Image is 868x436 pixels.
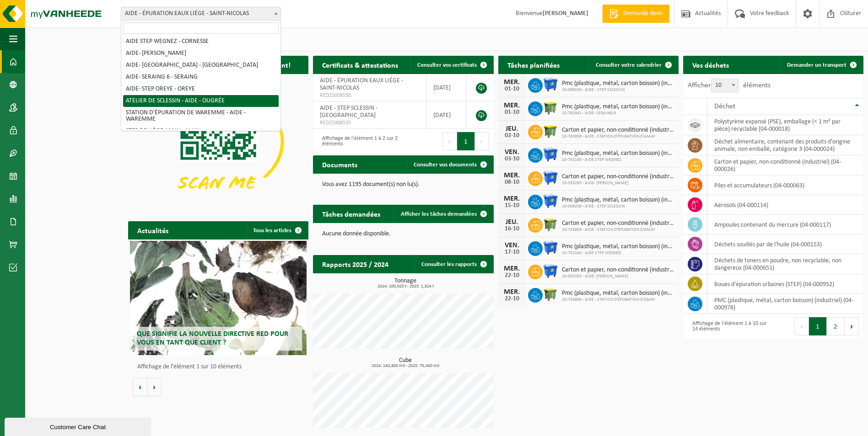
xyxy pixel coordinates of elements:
td: carton et papier, non-conditionné (industriel) (04-000026) [707,155,863,175]
div: MER. [503,265,521,272]
button: 1 [809,317,827,335]
span: 10-743809 - AIDE - STATION D'ÉPURATION D'AMAY [562,134,674,139]
div: 08-10 [503,179,521,186]
h2: Certificats & attestations [313,56,407,74]
li: AIDE- STEP OREYE - OREYE [123,83,279,95]
span: RED25008530 [320,92,419,99]
button: Previous [442,132,457,150]
span: 10-782441 - AIDE- SERAING 6 [562,111,674,116]
img: WB-1100-HPE-BE-01 [543,170,558,186]
a: Consulter vos certificats [410,56,493,74]
span: 10-752160 - AIDE STEP WEGNEZ [562,157,674,163]
h2: Rapports 2025 / 2024 [313,255,398,273]
div: Affichage de l'élément 1 à 2 sur 2 éléments [318,131,399,151]
td: PMC (plastique, métal, carton boisson) (industriel) (04-000978) [707,294,863,314]
div: VEN. [503,242,521,249]
div: MER. [503,288,521,296]
a: Consulter les rapports [414,255,493,273]
button: Next [845,317,859,335]
img: WB-1100-HPE-GN-50 [543,123,558,139]
span: 10 [712,79,738,92]
div: 15-10 [503,202,521,209]
td: [DATE] [426,101,467,129]
h2: Tâches demandées [313,205,389,223]
span: Pmc (plastique, métal, carton boisson) (industriel) [562,80,674,87]
button: Volgende [147,378,162,396]
span: AIDE - ÉPURATION EAUX LIÉGE - SAINT-NICOLAS [121,7,281,21]
span: 2024: 100,625 t - 2025: 1,824 t [318,284,493,289]
div: MER. [503,79,521,86]
img: WB-1100-HPE-GN-50 [543,287,558,302]
span: 10-752160 - AIDE STEP WEGNEZ [562,250,674,256]
img: WB-1100-HPE-BE-01 [543,147,558,162]
span: Consulter vos certificats [417,62,477,68]
td: polystyrène expansé (PSE), emballage (< 1 m² par pièce) recyclable (04-000018) [707,115,863,135]
div: VEN. [503,149,521,156]
span: Demande devis [621,9,665,18]
div: 22-10 [503,272,521,279]
span: Carton et papier, non-conditionné (industriel) [562,220,674,227]
a: Que signifie la nouvelle directive RED pour vous en tant que client ? [130,241,307,355]
div: 02-10 [503,133,521,139]
span: 10-593293 - AIDE- [PERSON_NAME] [562,181,674,186]
td: déchets de toners en poudre, non recyclable, non dangereux (04-000651) [707,254,863,274]
button: 1 [457,132,475,150]
td: boues d'épuration urbaines (STEP) (04-000952) [707,274,863,294]
div: JEU. [503,125,521,133]
span: 10 [711,79,739,92]
li: ATELIER DE SCLESSIN - AIDE - OUGRÉE [123,95,279,107]
a: Demander un transport [780,56,863,74]
div: MER. [503,195,521,202]
a: Afficher les tâches demandées [394,205,493,223]
h3: Tonnage [318,278,493,289]
h2: Tâches planifiées [498,56,569,74]
span: Carton et papier, non-conditionné (industriel) [562,266,674,274]
td: ampoules contenant du mercure (04-000117) [707,215,863,234]
div: 03-10 [503,156,521,162]
td: déchet alimentaire, contenant des produits d'origine animale, non emballé, catégorie 3 (04-000024) [707,135,863,155]
div: 17-10 [503,249,521,255]
a: Demande devis [602,5,669,23]
img: WB-1100-HPE-BE-01 [543,263,558,279]
span: Que signifie la nouvelle directive RED pour vous en tant que client ? [137,330,288,346]
td: déchets souillés par de l'huile (04-000153) [707,234,863,254]
a: Consulter vos documents [406,155,493,174]
span: 10-099256 - AIDE - STEP SCLESSIN [562,87,674,93]
img: WB-1100-HPE-BE-01 [543,193,558,209]
strong: [PERSON_NAME] [543,10,588,17]
h3: Cube [318,357,493,368]
li: STEP DE LIÈGE AMAY - AMAY [123,125,279,137]
span: RED25008535 [320,119,419,127]
td: [DATE] [426,74,467,101]
span: Déchet [714,103,735,110]
p: Vous avez 1195 document(s) non lu(s). [322,181,484,188]
span: 10-593293 - AIDE- [PERSON_NAME] [562,274,674,279]
h2: Documents [313,155,367,173]
iframe: chat widget [5,416,153,436]
label: Afficher éléments [688,82,771,89]
div: 16-10 [503,226,521,232]
p: Aucune donnée disponible. [322,231,484,237]
li: AIDE- SERAING 6 - SERAING [123,71,279,83]
div: MER. [503,102,521,109]
img: WB-1100-HPE-BE-01 [543,240,558,255]
span: 10-099256 - AIDE - STEP SCLESSIN [562,204,674,209]
span: Demander un transport [787,62,846,68]
button: 2 [827,317,845,335]
div: 01-10 [503,109,521,116]
td: aérosols (04-000114) [707,195,863,215]
li: AIDE STEP WEGNEZ - CORNESSE [123,36,279,48]
h2: Actualités [128,221,178,239]
span: Consulter vos documents [414,162,477,168]
span: Pmc (plastique, métal, carton boisson) (industriel) [562,243,674,250]
span: Afficher les tâches demandées [401,211,477,217]
span: Carton et papier, non-conditionné (industriel) [562,127,674,134]
button: Next [475,132,489,150]
span: 10-743809 - AIDE - STATION D'ÉPURATION D'AMAY [562,227,674,233]
span: 10-743809 - AIDE - STATION D'ÉPURATION D'AMAY [562,297,674,303]
span: Pmc (plastique, métal, carton boisson) (industriel) [562,150,674,157]
div: MER. [503,172,521,179]
span: Pmc (plastique, métal, carton boisson) (industriel) [562,290,674,297]
button: Previous [794,317,809,335]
